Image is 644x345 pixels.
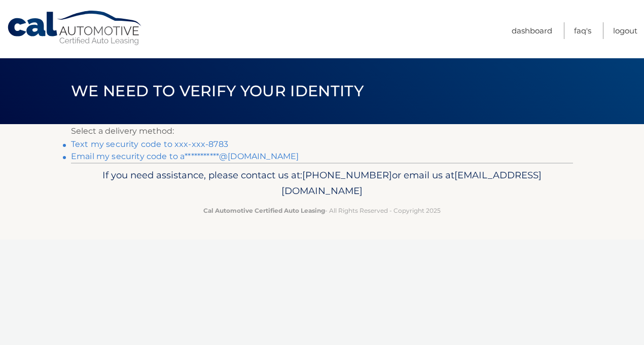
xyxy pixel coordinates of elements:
span: We need to verify your identity [71,82,364,100]
p: If you need assistance, please contact us at: or email us at [78,167,566,200]
a: Cal Automotive [7,10,144,46]
p: Select a delivery method: [71,124,573,138]
a: Logout [613,22,637,39]
p: - All Rights Reserved - Copyright 2025 [78,205,566,216]
a: FAQ's [574,22,591,39]
a: Text my security code to xxx-xxx-8783 [71,139,228,149]
a: Dashboard [512,22,552,39]
strong: Cal Automotive Certified Auto Leasing [203,207,325,214]
span: [PHONE_NUMBER] [302,169,392,181]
